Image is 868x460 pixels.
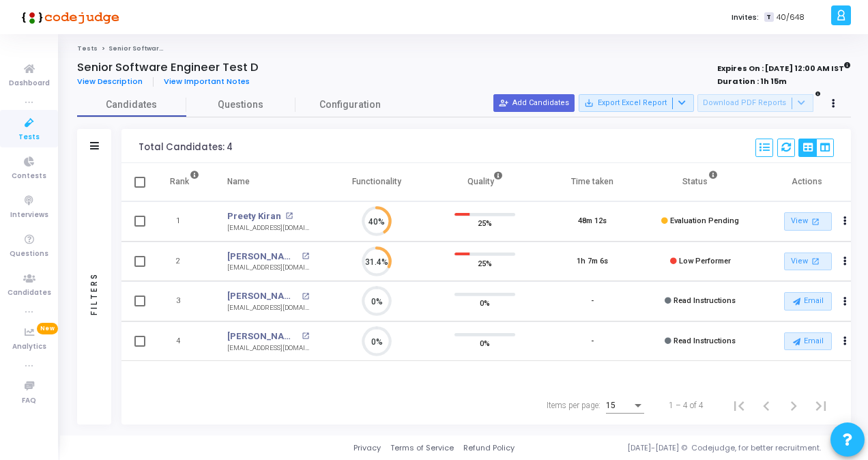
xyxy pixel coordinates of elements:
[154,77,260,86] a: View Important Notes
[478,216,492,230] span: 25%
[697,94,813,112] button: Download PDF Reports
[591,296,594,307] div: -
[515,442,851,454] div: [DATE]-[DATE] © Codejudge, for better recruitment.
[77,44,98,53] a: Tests
[431,163,538,201] th: Quality
[156,201,214,242] td: 1
[571,174,613,189] div: Time taken
[798,139,834,157] div: View Options
[227,210,281,223] a: Preety Kiran
[227,223,309,233] div: [EMAIL_ADDRESS][DOMAIN_NAME]
[37,323,58,334] span: New
[493,94,575,112] button: Add Candidates
[547,399,601,412] div: Items per page:
[606,401,616,410] span: 15
[17,3,119,31] img: logo
[323,163,431,201] th: Functionality
[319,98,381,112] span: Configuration
[725,392,753,419] button: First page
[463,442,515,454] a: Refund Policy
[227,289,298,303] a: [PERSON_NAME] J
[753,392,780,419] button: Previous page
[156,242,214,282] td: 2
[679,257,731,265] span: Low Performer
[732,12,759,23] label: Invites:
[10,210,48,221] span: Interviews
[227,174,250,189] div: Name
[836,332,855,351] button: Actions
[578,216,607,227] div: 48m 12s
[646,163,754,201] th: Status
[227,303,309,313] div: [EMAIL_ADDRESS][DOMAIN_NAME]
[164,76,250,87] span: View Important Notes
[12,341,46,353] span: Analytics
[836,212,855,231] button: Actions
[807,392,835,419] button: Last page
[606,401,644,411] mat-select: Items per page:
[784,253,832,271] a: View
[156,163,214,201] th: Rank
[780,392,807,419] button: Next page
[227,250,298,263] a: [PERSON_NAME] Bali
[227,263,309,273] div: [EMAIL_ADDRESS][DOMAIN_NAME]
[674,336,736,345] span: Read Instructions
[227,330,298,343] a: [PERSON_NAME]
[717,59,851,74] strong: Expires On : [DATE] 12:00 AM IST
[18,132,40,143] span: Tests
[577,256,608,268] div: 1h 7m 6s
[353,442,381,454] a: Privacy
[77,76,143,87] span: View Description
[584,98,594,108] mat-icon: save_alt
[12,171,46,182] span: Contests
[9,78,50,89] span: Dashboard
[139,142,233,153] div: Total Candidates: 4
[836,292,855,311] button: Actions
[579,94,694,112] button: Export Excel Report
[302,332,309,340] mat-icon: open_in_new
[784,212,832,231] a: View
[836,252,855,271] button: Actions
[499,98,508,108] mat-icon: person_add_alt
[22,395,36,407] span: FAQ
[77,77,154,86] a: View Description
[764,12,773,23] span: T
[77,61,259,74] h4: Senior Software Engineer Test D
[390,442,454,454] a: Terms of Service
[77,98,186,112] span: Candidates
[777,12,805,23] span: 40/648
[156,321,214,362] td: 4
[108,44,220,53] span: Senior Software Engineer Test D
[302,253,309,260] mat-icon: open_in_new
[10,248,48,260] span: Questions
[186,98,295,112] span: Questions
[227,343,309,354] div: [EMAIL_ADDRESS][DOMAIN_NAME]
[670,216,739,225] span: Evaluation Pending
[480,336,490,350] span: 0%
[784,332,832,350] button: Email
[591,336,594,347] div: -
[784,292,832,310] button: Email
[810,255,822,267] mat-icon: open_in_new
[717,76,787,87] strong: Duration : 1h 15m
[156,281,214,321] td: 3
[480,296,490,310] span: 0%
[285,212,293,220] mat-icon: open_in_new
[754,163,862,201] th: Actions
[77,44,851,53] nav: breadcrumb
[810,216,822,227] mat-icon: open_in_new
[302,293,309,300] mat-icon: open_in_new
[669,399,704,412] div: 1 – 4 of 4
[478,256,492,270] span: 25%
[674,296,736,305] span: Read Instructions
[88,218,100,369] div: Filters
[8,287,51,299] span: Candidates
